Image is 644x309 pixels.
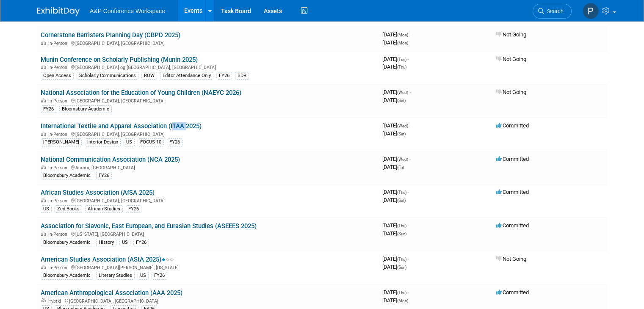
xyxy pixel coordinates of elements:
[41,265,46,269] img: In-Person Event
[397,232,406,236] span: (Sun)
[397,41,408,45] span: (Mon)
[496,31,526,38] span: Not Going
[96,172,112,179] div: FY26
[138,138,164,146] div: FOCUS 10
[41,138,82,146] div: [PERSON_NAME]
[48,65,70,70] span: In-Person
[41,63,376,70] div: [GEOGRAPHIC_DATA] og [GEOGRAPHIC_DATA], [GEOGRAPHIC_DATA]
[41,130,376,137] div: [GEOGRAPHIC_DATA], [GEOGRAPHIC_DATA]
[41,89,241,97] a: National Association for the Education of Young Children (NAEYC 2026)
[397,33,408,37] span: (Mon)
[397,290,406,295] span: (Thu)
[37,7,80,16] img: ExhibitDay
[41,165,46,169] img: In-Person Event
[397,257,406,262] span: (Thu)
[77,72,138,80] div: Scholarly Communications
[496,156,529,162] span: Committed
[408,256,409,262] span: -
[496,256,526,262] span: Not Going
[382,31,411,38] span: [DATE]
[496,222,529,229] span: Committed
[382,197,406,203] span: [DATE]
[409,31,411,38] span: -
[59,105,112,113] div: Bloomsbury Academic
[41,31,180,39] a: Cornerstone Barristers Planning Day (CBPD 2025)
[397,190,406,195] span: (Thu)
[41,272,93,279] div: Bloomsbury Academic
[382,89,411,95] span: [DATE]
[397,90,408,95] span: (Wed)
[41,297,376,304] div: [GEOGRAPHIC_DATA], [GEOGRAPHIC_DATA]
[583,3,599,19] img: Paige Papandrea
[397,124,408,128] span: (Wed)
[133,239,149,246] div: FY26
[382,156,411,162] span: [DATE]
[382,256,409,262] span: [DATE]
[41,65,46,69] img: In-Person Event
[496,56,526,62] span: Not Going
[96,239,116,246] div: History
[90,8,165,14] span: A&P Conference Workspace
[382,39,408,46] span: [DATE]
[41,198,46,202] img: In-Person Event
[41,72,74,80] div: Open Access
[397,98,406,103] span: (Sat)
[48,232,70,237] span: In-Person
[397,157,408,162] span: (Wed)
[382,289,409,295] span: [DATE]
[160,72,213,80] div: Editor Attendance Only
[85,138,121,146] div: Interior Design
[48,298,64,304] span: Hybrid
[408,289,409,295] span: -
[48,198,70,204] span: In-Person
[41,189,155,196] a: African Studies Association (AfSA 2025)
[409,89,411,95] span: -
[409,122,411,129] span: -
[119,239,130,246] div: US
[41,56,198,63] a: Munin Conference on Scholarly Publishing (Munin 2025)
[41,156,180,163] a: National Communication Association (NCA 2025)
[126,205,141,213] div: FY26
[382,164,404,170] span: [DATE]
[235,72,249,80] div: BDR
[533,4,572,19] a: Search
[41,98,46,102] img: In-Person Event
[544,8,564,14] span: Search
[408,222,409,229] span: -
[397,165,404,170] span: (Fri)
[55,205,82,213] div: Zed Books
[408,56,409,62] span: -
[41,97,376,104] div: [GEOGRAPHIC_DATA], [GEOGRAPHIC_DATA]
[397,57,406,62] span: (Tue)
[41,289,182,297] a: American Anthropological Association (AAA 2025)
[41,39,376,46] div: [GEOGRAPHIC_DATA], [GEOGRAPHIC_DATA]
[124,138,135,146] div: US
[41,132,46,136] img: In-Person Event
[138,272,149,279] div: US
[216,72,232,80] div: FY26
[141,72,157,80] div: ROW
[48,98,70,104] span: In-Person
[397,198,406,203] span: (Sat)
[41,122,202,130] a: International Textile and Apparel Association (ITAA 2025)
[382,130,406,137] span: [DATE]
[382,264,406,270] span: [DATE]
[496,122,529,129] span: Committed
[496,189,529,195] span: Committed
[397,223,406,228] span: (Thu)
[496,289,529,295] span: Committed
[41,256,174,263] a: American Studies Association (AStA 2025)
[382,297,408,303] span: [DATE]
[41,298,46,303] img: Hybrid Event
[41,264,376,270] div: [GEOGRAPHIC_DATA][PERSON_NAME], [US_STATE]
[496,89,526,95] span: Not Going
[382,122,411,129] span: [DATE]
[41,172,93,179] div: Bloomsbury Academic
[167,138,182,146] div: FY26
[41,205,52,213] div: US
[41,41,46,45] img: In-Person Event
[382,189,409,195] span: [DATE]
[382,56,409,62] span: [DATE]
[41,230,376,237] div: [US_STATE], [GEOGRAPHIC_DATA]
[48,265,70,270] span: In-Person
